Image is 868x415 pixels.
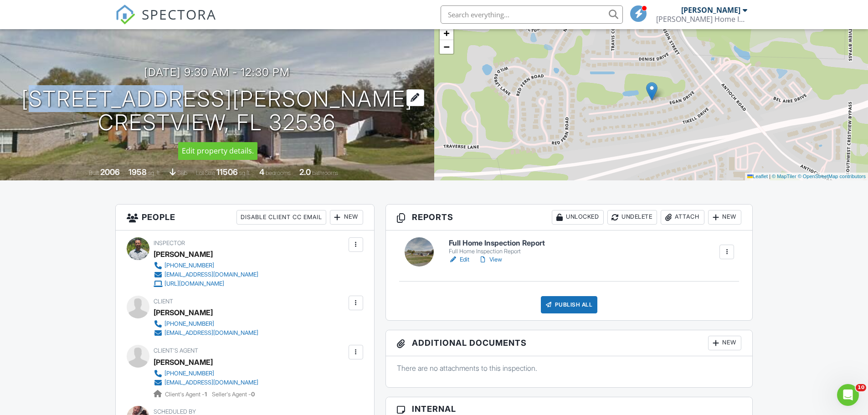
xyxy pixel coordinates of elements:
[177,169,187,176] span: slab
[154,270,258,279] a: [EMAIL_ADDRESS][DOMAIN_NAME]
[100,167,120,177] div: 2006
[154,279,258,288] a: [URL][DOMAIN_NAME]
[397,363,742,373] p: There are no attachments to this inspection.
[449,255,469,264] a: Edit
[708,210,741,225] div: New
[216,167,238,177] div: 11506
[154,261,258,270] a: [PHONE_NUMBER]
[144,66,290,78] h3: [DATE] 9:30 am - 12:30 pm
[154,306,213,319] div: [PERSON_NAME]
[115,5,135,25] img: The Best Home Inspection Software - Spectora
[251,391,255,398] strong: 0
[164,271,258,278] div: [EMAIL_ADDRESS][DOMAIN_NAME]
[128,167,147,177] div: 1958
[478,255,502,264] a: View
[769,174,770,179] span: |
[552,210,604,225] div: Unlocked
[440,26,453,40] a: Zoom in
[259,167,264,177] div: 4
[312,169,338,176] span: bathrooms
[154,369,258,378] a: [PHONE_NUMBER]
[837,384,859,406] iframe: Intercom live chat
[708,336,741,350] div: New
[154,319,258,328] a: [PHONE_NUMBER]
[164,379,258,386] div: [EMAIL_ADDRESS][DOMAIN_NAME]
[541,296,598,313] div: Publish All
[164,262,214,269] div: [PHONE_NUMBER]
[646,82,657,101] img: Marker
[681,5,740,15] div: [PERSON_NAME]
[154,328,258,338] a: [EMAIL_ADDRESS][DOMAIN_NAME]
[239,169,251,176] span: sq.ft.
[142,5,216,24] span: SPECTORA
[89,169,99,176] span: Built
[115,12,216,31] a: SPECTORA
[449,239,545,255] a: Full Home Inspection Report Full Home Inspection Report
[386,330,753,356] h3: Additional Documents
[154,240,185,246] span: Inspector
[656,15,747,24] div: J. Gregory Home Inspections
[386,205,753,231] h3: Reports
[236,210,326,225] div: Disable Client CC Email
[154,298,173,305] span: Client
[164,320,214,328] div: [PHONE_NUMBER]
[212,391,255,398] span: Seller's Agent -
[856,384,866,391] span: 10
[164,370,214,377] div: [PHONE_NUMBER]
[116,205,374,231] h3: People
[196,169,215,176] span: Lot Size
[661,210,704,225] div: Attach
[154,347,198,354] span: Client's Agent
[443,41,449,52] span: −
[21,87,413,135] h1: [STREET_ADDRESS][PERSON_NAME] Crestview, FL 32536
[266,169,291,176] span: bedrooms
[330,210,363,225] div: New
[154,378,258,387] a: [EMAIL_ADDRESS][DOMAIN_NAME]
[205,391,207,398] strong: 1
[449,239,545,247] h6: Full Home Inspection Report
[154,355,213,369] a: [PERSON_NAME]
[299,167,311,177] div: 2.0
[165,391,208,398] span: Client's Agent -
[443,27,449,39] span: +
[148,169,161,176] span: sq. ft.
[440,40,453,54] a: Zoom out
[798,174,866,179] a: © OpenStreetMap contributors
[441,5,623,24] input: Search everything...
[449,248,545,255] div: Full Home Inspection Report
[164,280,224,287] div: [URL][DOMAIN_NAME]
[154,247,213,261] div: [PERSON_NAME]
[154,408,196,415] span: Scheduled By
[607,210,657,225] div: Undelete
[747,174,768,179] a: Leaflet
[164,329,258,337] div: [EMAIL_ADDRESS][DOMAIN_NAME]
[772,174,796,179] a: © MapTiler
